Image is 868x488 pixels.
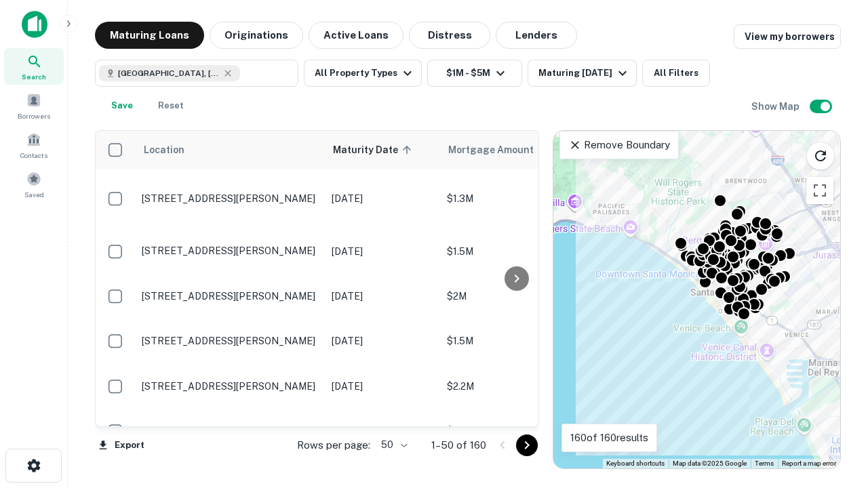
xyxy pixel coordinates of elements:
p: Rows per page: [297,437,370,453]
p: 160 of 160 results [570,430,648,446]
p: [DATE] [332,333,433,348]
span: Map data ©2025 Google [673,460,747,467]
a: Report a map error [782,460,836,467]
p: $1.3M [447,191,583,206]
a: Open this area in Google Maps (opens a new window) [557,451,601,468]
th: Maturity Date [325,131,440,169]
a: Search [4,48,64,85]
span: [GEOGRAPHIC_DATA], [GEOGRAPHIC_DATA], [GEOGRAPHIC_DATA] [118,67,220,79]
p: [STREET_ADDRESS][PERSON_NAME] [142,425,318,437]
button: Toggle fullscreen view [806,177,833,204]
p: Remove Boundary [568,137,669,153]
a: Terms (opens in new tab) [755,460,774,467]
a: Saved [4,166,64,203]
button: Distress [409,22,490,49]
button: Reload search area [806,142,835,170]
p: [STREET_ADDRESS][PERSON_NAME] [142,245,318,257]
button: All Property Types [304,60,422,87]
p: $1.5M [447,244,583,259]
p: [DATE] [332,379,433,394]
button: Save your search to get updates of matches that match your search criteria. [100,92,144,119]
span: Saved [24,189,44,200]
button: Go to next page [516,434,538,456]
p: 1–50 of 160 [431,437,486,453]
button: Lenders [496,22,577,49]
p: [DATE] [332,244,433,259]
div: 50 [376,435,410,455]
img: Google [557,451,601,468]
p: [STREET_ADDRESS][PERSON_NAME] [142,290,318,302]
button: Reset [149,92,193,119]
p: [DATE] [332,191,433,206]
button: Active Loans [309,22,403,49]
p: [STREET_ADDRESS][PERSON_NAME] [142,192,318,205]
button: Maturing Loans [95,22,204,49]
span: Maturity Date [333,142,416,158]
img: capitalize-icon.png [22,11,47,38]
button: All Filters [642,60,710,87]
button: Export [95,435,148,455]
iframe: Chat Widget [800,380,868,445]
p: [DATE] [332,424,433,439]
p: [DATE] [332,289,433,304]
div: 0 0 [553,131,840,468]
button: $1M - $5M [427,60,522,87]
p: [STREET_ADDRESS][PERSON_NAME] [142,380,318,392]
a: Borrowers [4,87,64,124]
p: $1.5M [447,333,583,348]
p: [STREET_ADDRESS][PERSON_NAME] [142,335,318,347]
button: Originations [210,22,303,49]
span: Contacts [20,150,47,161]
span: Borrowers [18,110,50,121]
span: Mortgage Amount [448,142,551,158]
h6: Show Map [751,99,802,114]
span: Location [143,142,184,158]
th: Mortgage Amount [440,131,589,169]
p: $2M [447,289,583,304]
button: Keyboard shortcuts [606,459,665,468]
th: Location [135,131,325,169]
span: Search [22,71,46,82]
p: $2.2M [447,379,583,394]
div: Maturing [DATE] [538,65,631,81]
p: $1M [447,424,583,439]
a: View my borrowers [734,24,841,49]
button: Maturing [DATE] [528,60,637,87]
a: Contacts [4,127,64,163]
